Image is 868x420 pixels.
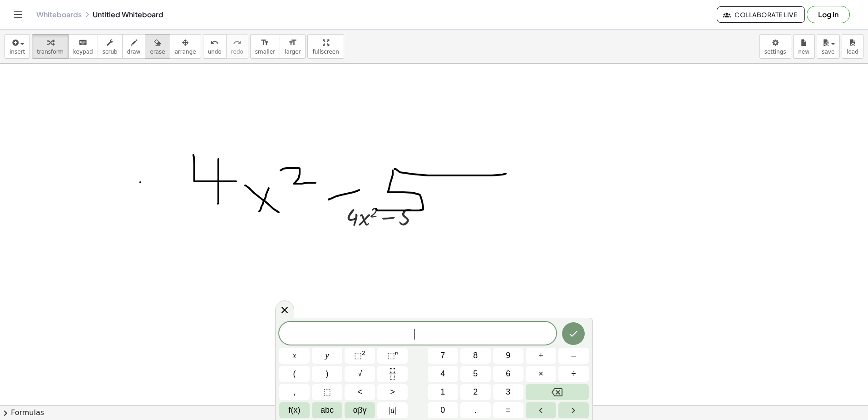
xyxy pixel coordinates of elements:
[387,351,395,360] span: ⬚
[293,386,296,398] span: ,
[122,34,146,59] button: draw
[440,404,445,416] span: 0
[759,34,791,59] button: settings
[280,34,306,59] button: format_sizelarger
[526,384,589,400] button: Backspace
[210,37,219,48] i: undo
[538,350,543,362] span: +
[798,49,809,55] span: new
[325,350,329,362] span: y
[526,348,556,364] button: Plus
[279,384,310,400] button: ,
[345,402,375,418] button: Greek alphabet
[473,368,478,380] span: 5
[377,348,408,364] button: Superscript
[377,402,408,418] button: Absolute value
[725,10,797,19] span: Collaborate Live
[493,402,523,418] button: Equals
[460,348,491,364] button: 8
[231,49,243,55] span: redo
[817,34,840,59] button: save
[293,368,296,380] span: (
[807,6,850,23] button: Log in
[389,404,396,416] span: a
[526,366,556,382] button: Times
[562,322,585,345] button: Done
[377,366,408,382] button: Fraction
[414,329,420,340] span: ​
[127,49,141,55] span: draw
[428,384,458,400] button: 1
[312,366,342,382] button: )
[279,402,310,418] button: Functions
[323,386,331,398] span: ⬚
[506,368,510,380] span: 6
[354,351,362,360] span: ⬚
[261,37,269,48] i: format_size
[250,34,280,59] button: format_sizesmaller
[558,348,589,364] button: Minus
[312,384,342,400] button: Placeholder
[5,34,30,59] button: insert
[208,49,222,55] span: undo
[558,366,589,382] button: Divide
[73,49,93,55] span: keypad
[440,368,445,380] span: 4
[312,348,342,364] button: y
[362,350,365,356] sup: 2
[395,405,396,415] span: |
[493,384,523,400] button: 3
[847,49,858,55] span: load
[345,348,375,364] button: Squared
[358,368,362,380] span: √
[255,49,275,55] span: smaller
[395,350,398,356] sup: n
[170,34,201,59] button: arrange
[460,402,491,418] button: .
[473,350,478,362] span: 8
[289,404,301,416] span: f(x)
[428,348,458,364] button: 7
[345,384,375,400] button: Less than
[389,405,391,415] span: |
[558,402,589,418] button: Right arrow
[428,402,458,418] button: 0
[345,366,375,382] button: Square root
[390,386,395,398] span: >
[293,350,296,362] span: x
[312,402,342,418] button: Alphabet
[506,386,510,398] span: 3
[98,34,123,59] button: scrub
[175,49,196,55] span: arrange
[764,49,786,55] span: settings
[288,37,297,48] i: format_size
[11,7,25,22] button: Toggle navigation
[312,49,339,55] span: fullscreen
[506,350,510,362] span: 9
[717,6,805,23] button: Collaborate Live
[842,34,863,59] button: load
[474,404,477,416] span: .
[357,386,362,398] span: <
[493,348,523,364] button: 9
[321,404,334,416] span: abc
[793,34,815,59] button: new
[460,366,491,382] button: 5
[493,366,523,382] button: 6
[32,34,69,59] button: transform
[103,49,118,55] span: scrub
[377,384,408,400] button: Greater than
[36,10,82,19] a: Whiteboards
[279,348,310,364] button: x
[353,404,367,416] span: αβγ
[506,404,511,416] span: =
[307,34,344,59] button: fullscreen
[538,368,543,380] span: ×
[37,49,64,55] span: transform
[226,34,248,59] button: redoredo
[428,366,458,382] button: 4
[233,37,242,48] i: redo
[68,34,98,59] button: keyboardkeypad
[526,402,556,418] button: Left arrow
[326,368,329,380] span: )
